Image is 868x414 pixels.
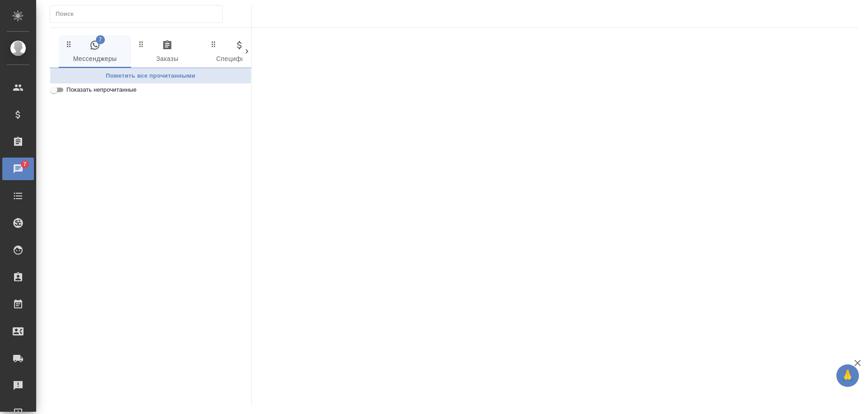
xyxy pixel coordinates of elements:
svg: Зажми и перетащи, чтобы поменять порядок вкладок [137,40,146,48]
input: Поиск [56,8,222,20]
span: 🙏 [840,366,855,385]
button: 🙏 [836,364,859,387]
svg: Зажми и перетащи, чтобы поменять порядок вкладок [65,40,73,48]
span: 7 [18,160,32,169]
span: 7 [96,35,105,44]
svg: Зажми и перетащи, чтобы поменять порядок вкладок [209,40,218,48]
span: Показать непрочитанные [66,85,137,94]
span: Мессенджеры [64,40,126,65]
span: Пометить все прочитанными [55,71,246,81]
span: Заказы [137,40,198,65]
a: 7 [2,158,34,180]
button: Пометить все прочитанными [50,68,251,84]
span: Спецификации [209,40,270,65]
